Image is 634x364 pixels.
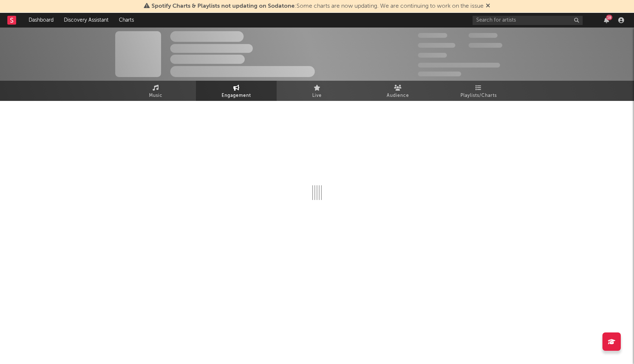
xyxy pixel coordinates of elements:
[418,43,455,48] span: 50,000,000
[115,81,196,101] a: Music
[114,13,139,28] a: Charts
[152,3,484,9] span: : Some charts are now updating. We are continuing to work on the issue
[152,3,295,9] span: Spotify Charts & Playlists not updating on Sodatone
[357,81,438,101] a: Audience
[387,91,409,100] span: Audience
[222,91,251,100] span: Engagement
[469,33,498,38] span: 100,000
[418,72,461,76] span: Jump Score: 85.0
[473,16,583,25] input: Search for artists
[418,53,447,58] span: 100,000
[23,13,59,28] a: Dashboard
[418,63,500,68] span: 50,000,000 Monthly Listeners
[606,15,612,20] div: 18
[486,3,490,9] span: Dismiss
[196,81,277,101] a: Engagement
[469,43,502,48] span: 1,000,000
[418,33,447,38] span: 300,000
[460,91,497,100] span: Playlists/Charts
[59,13,114,28] a: Discovery Assistant
[604,17,609,23] button: 18
[438,81,519,101] a: Playlists/Charts
[312,91,322,100] span: Live
[149,91,163,100] span: Music
[277,81,357,101] a: Live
